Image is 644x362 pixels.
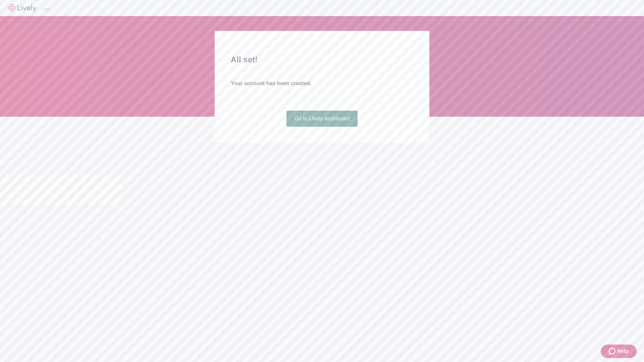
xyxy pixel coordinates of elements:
[617,347,629,355] span: Help
[286,111,358,127] a: Go to Lively dashboard
[609,347,617,355] svg: Zendesk support icon
[8,4,36,12] img: Lively
[231,79,413,87] h4: Your account has been created.
[601,345,637,358] button: Zendesk support iconHelp
[44,8,50,10] button: Log out
[231,54,413,66] h2: All set!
